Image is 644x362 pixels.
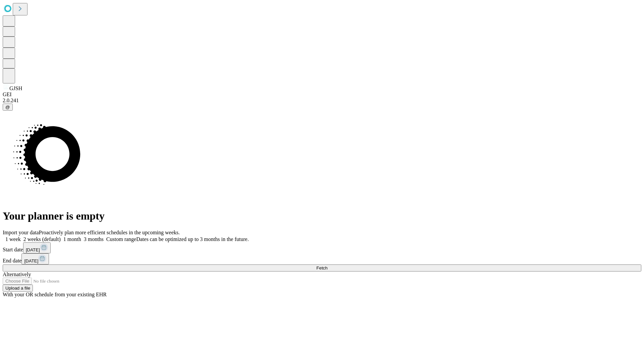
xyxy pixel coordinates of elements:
span: With your OR schedule from your existing EHR [3,292,107,297]
div: 2.0.241 [3,98,641,104]
button: Fetch [3,264,641,271]
button: [DATE] [23,242,51,253]
span: Alternatively [3,271,31,277]
span: Dates can be optimized up to 3 months in the future. [136,236,249,242]
span: Custom range [106,236,136,242]
span: Import your data [3,230,39,235]
span: 1 week [5,236,21,242]
span: @ [5,105,10,110]
span: [DATE] [24,258,38,263]
span: Proactively plan more efficient schedules in the upcoming weeks. [39,230,180,235]
button: [DATE] [21,253,49,264]
span: GJSH [9,85,22,91]
button: @ [3,104,13,111]
div: Start date [3,242,641,253]
h1: Your planner is empty [3,210,641,222]
span: 3 months [84,236,104,242]
span: Fetch [316,265,327,270]
button: Upload a file [3,285,33,292]
span: 1 month [63,236,81,242]
div: End date [3,253,641,264]
div: GEI [3,92,641,98]
span: [DATE] [26,247,40,252]
span: 2 weeks (default) [23,236,61,242]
